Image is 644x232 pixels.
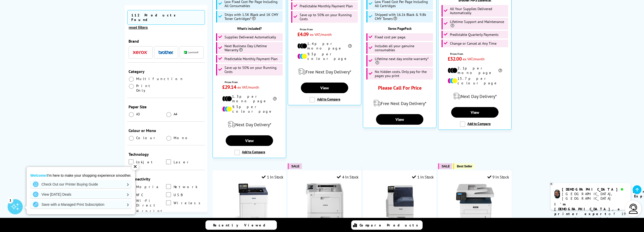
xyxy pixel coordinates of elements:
[136,184,159,190] span: Mopria
[456,183,494,221] img: Xerox B225
[310,32,332,37] span: ex VAT/month
[460,121,491,127] label: Add to Compare
[30,190,131,198] a: View [DATE] Deals
[463,57,485,61] span: ex VAT/month
[174,192,182,198] span: USB
[438,163,452,169] button: SALE
[360,223,421,227] span: Compare Products
[224,66,282,74] span: Save up to 50% on your Running Costs
[288,163,302,169] button: SALE
[337,174,359,179] div: 4 In Stock
[182,49,201,56] button: Lexmark
[224,35,276,39] span: Supplies Delivered Automatically
[234,150,265,155] label: Add to Compare
[562,192,627,201] div: [GEOGRAPHIC_DATA], [GEOGRAPHIC_DATA]
[127,10,205,25] span: 112 Products Found
[456,217,494,222] a: Xerox B225
[297,41,352,50] li: 1.4p per mono page
[457,164,472,168] span: Best Seller
[487,174,509,179] div: 9 In Stock
[215,26,283,31] div: What's included?
[224,57,278,61] span: Predictable Monthly Payment Plan
[129,104,204,109] div: Paper Size
[136,84,166,93] span: Print Only
[262,174,283,179] div: 1 In Stock
[366,26,434,31] div: Xerox PagePack
[448,56,462,62] span: £32.00
[300,13,357,21] span: Save up to 50% on your Running Costs
[127,25,149,30] button: reset filters
[375,70,432,78] span: No hidden costs. Only pay for the pages you print
[131,49,150,56] button: Xerox
[174,159,191,165] span: Laser
[372,85,427,94] div: Please Call For Price
[205,220,277,230] a: Recently Viewed
[129,69,204,74] div: Category
[30,173,131,178] p: I'm here to make your shopping experience smoother.
[306,183,344,221] img: Brother HL-L9310CDW
[30,180,131,188] a: Check Out our Printer Buying Guide
[8,197,13,203] div: 1
[450,33,498,37] span: Predictable Quarterly Payments
[222,105,277,114] li: 9.3p per colour page
[290,65,359,79] div: modal_delivery
[224,13,282,21] span: Ships with 1.5K Black and 1K CMY Toner Cartridges*
[442,164,450,168] span: SALE
[351,220,423,230] a: Compare Products
[375,35,406,39] span: Fixed cost per page.
[628,204,638,214] img: user-headset-light.svg
[306,217,344,222] a: Brother HL-L9310CDW
[441,89,509,103] div: modal_delivery
[450,7,507,15] span: All Your Supplies Delivered Automatically
[562,187,627,192] div: [DEMOGRAPHIC_DATA]
[376,114,423,125] a: View
[291,164,299,168] span: SALE
[554,190,560,198] img: chris-livechat.png
[129,152,204,157] div: Technology
[174,184,198,190] span: Network
[225,81,277,84] span: Prices From
[136,192,143,198] span: NFC
[375,57,432,65] span: Lifetime next day onsite warranty*
[129,128,204,133] div: Colour or Mono
[136,76,184,81] span: Multifunction
[450,41,496,45] span: Change or Cancel at Any Time
[215,117,283,132] div: modal_delivery
[554,202,621,216] b: I'm [DEMOGRAPHIC_DATA], a printer expert
[133,51,148,54] img: Xerox
[297,31,309,38] span: £4.09
[226,135,273,146] a: View
[174,200,203,206] span: Wireless
[30,200,131,209] a: Save with a Managed Print Subscription
[381,217,419,222] a: Xerox VersaLink C7000DN (PagePack)
[224,44,282,52] span: Next Business Day Lifetime Warranty
[30,173,47,177] strong: Welcome!
[157,49,175,56] button: Brother
[375,44,432,52] span: Includes all your genuine consumables
[309,97,340,102] label: Add to Compare
[300,28,352,31] span: Prices From
[448,66,502,75] li: 2.1p per mono page
[375,13,432,21] span: Shipped with 16.1k Black & 9.8k CMY Toners
[136,208,164,214] span: Airprint
[136,200,166,206] span: Wi-Fi Direct
[448,76,502,85] li: 13.7p per colour page
[450,20,507,28] span: Lifetime Support and Maintenance
[381,183,419,221] img: Xerox VersaLink C7000DN (PagePack)
[300,4,353,8] span: Predictable Monthly Payment Plan
[450,52,502,56] span: Prices From
[174,112,178,116] span: A4
[174,136,190,140] span: Mono
[158,50,174,54] img: Brother
[184,51,199,54] img: Lexmark
[297,52,352,61] li: 9.3p per colour page
[231,217,268,222] a: Xerox VersaLink C500DN (PagePack)
[554,202,627,231] p: of 19 years! I can help you choose the right product
[366,96,434,110] div: modal_delivery
[129,176,204,182] div: Connectivity
[136,159,155,165] span: Inkjet
[222,94,277,103] li: 1.3p per mono page
[412,174,434,179] div: 1 In Stock
[136,112,141,116] span: A3
[451,107,498,118] a: View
